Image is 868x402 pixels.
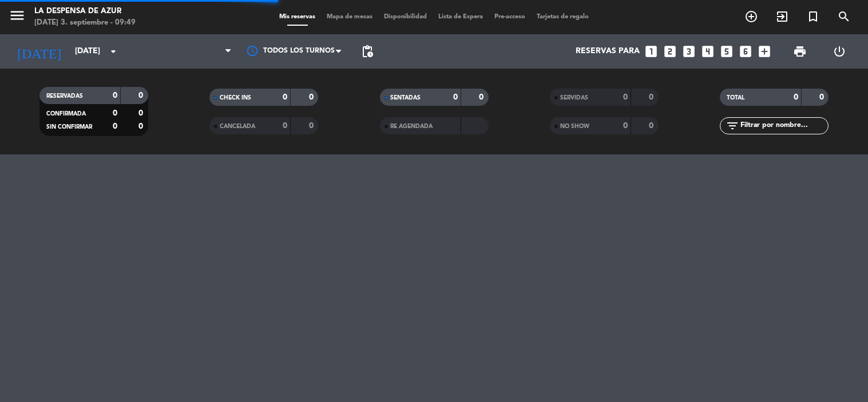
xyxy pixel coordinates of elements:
span: NO SHOW [560,124,589,129]
span: RE AGENDADA [390,124,433,129]
span: CHECK INS [220,95,251,101]
span: Tarjetas de regalo [531,14,594,20]
strong: 0 [138,122,145,130]
i: looks_two [663,44,677,59]
span: print [793,45,807,58]
button: menu [9,7,26,28]
strong: 0 [283,122,287,130]
i: looks_one [644,44,659,59]
span: SENTADAS [390,95,421,101]
div: La Despensa de Azur [34,6,136,17]
strong: 0 [113,109,117,117]
i: looks_3 [681,44,696,59]
span: TOTAL [727,95,744,101]
strong: 0 [623,122,628,130]
i: turned_in_not [806,10,820,23]
strong: 0 [283,93,287,101]
span: pending_actions [360,45,374,58]
span: Reservas para [576,47,640,56]
span: Mis reservas [274,14,321,20]
span: RESERVADAS [46,93,83,99]
input: Filtrar por nombre... [739,120,828,132]
i: looks_5 [719,44,734,59]
i: looks_4 [700,44,715,59]
div: LOG OUT [820,34,859,69]
strong: 0 [113,122,117,130]
strong: 0 [309,93,316,101]
strong: 0 [479,93,486,101]
strong: 0 [309,122,316,130]
span: Disponibilidad [378,14,433,20]
i: looks_6 [738,44,753,59]
i: [DATE] [9,39,69,64]
i: menu [9,7,26,24]
span: CONFIRMADA [46,111,86,117]
span: CANCELADA [220,124,255,129]
strong: 0 [623,93,628,101]
strong: 0 [794,93,798,101]
span: Pre-acceso [489,14,531,20]
span: Mapa de mesas [321,14,378,20]
strong: 0 [138,91,145,99]
span: Lista de Espera [433,14,489,20]
span: SIN CONFIRMAR [46,124,92,130]
i: add_circle_outline [744,10,758,23]
strong: 0 [649,122,656,130]
i: arrow_drop_down [106,45,120,58]
strong: 0 [453,93,458,101]
strong: 0 [649,93,656,101]
strong: 0 [819,93,826,101]
i: filter_list [726,119,739,133]
strong: 0 [113,91,117,99]
div: [DATE] 3. septiembre - 09:49 [34,17,136,29]
span: SERVIDAS [560,95,588,101]
i: search [837,10,851,23]
strong: 0 [138,109,145,117]
i: exit_to_app [775,10,789,23]
i: add_box [757,44,772,59]
i: power_settings_new [833,45,846,58]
